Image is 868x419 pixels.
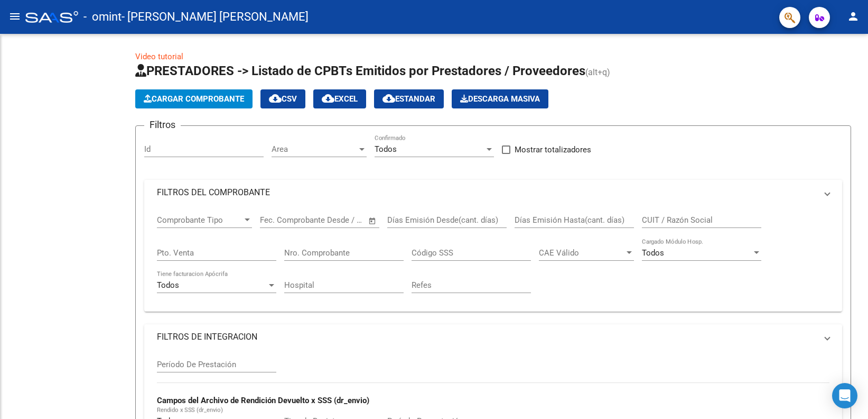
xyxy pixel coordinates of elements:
span: Todos [375,144,397,154]
div: Open Intercom Messenger [832,383,857,408]
h3: Filtros [144,117,181,132]
input: Fecha fin [312,215,363,225]
mat-icon: menu [8,10,21,23]
span: Area [272,144,357,154]
span: CSV [269,94,297,104]
mat-expansion-panel-header: FILTROS DE INTEGRACION [144,324,842,350]
mat-icon: cloud_download [382,92,395,105]
mat-panel-title: FILTROS DE INTEGRACION [157,331,817,343]
button: Cargar Comprobante [135,89,253,108]
span: Todos [157,280,179,290]
span: Descarga Masiva [460,94,540,104]
span: PRESTADORES -> Listado de CPBTs Emitidos por Prestadores / Proveedores [135,63,585,78]
span: Todos [642,248,664,258]
button: CSV [260,89,305,108]
div: FILTROS DEL COMPROBANTE [144,205,842,312]
span: CAE Válido [539,248,624,258]
span: Estandar [382,94,435,104]
button: Open calendar [367,215,379,227]
button: Descarga Masiva [452,89,548,108]
span: Cargar Comprobante [144,94,244,104]
input: Fecha inicio [260,215,303,225]
mat-icon: cloud_download [322,92,334,105]
mat-panel-title: FILTROS DEL COMPROBANTE [157,187,817,198]
span: EXCEL [322,94,358,104]
a: Video tutorial [135,52,183,61]
app-download-masive: Descarga masiva de comprobantes (adjuntos) [452,89,548,108]
mat-icon: person [847,10,860,23]
strong: Campos del Archivo de Rendición Devuelto x SSS (dr_envio) [157,396,369,405]
mat-icon: cloud_download [269,92,282,105]
span: (alt+q) [585,67,610,77]
span: Mostrar totalizadores [515,143,591,156]
button: Estandar [374,89,444,108]
span: - [PERSON_NAME] [PERSON_NAME] [122,5,309,29]
span: Comprobante Tipo [157,215,242,225]
button: EXCEL [313,89,366,108]
span: - omint [83,5,122,29]
mat-expansion-panel-header: FILTROS DEL COMPROBANTE [144,180,842,205]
